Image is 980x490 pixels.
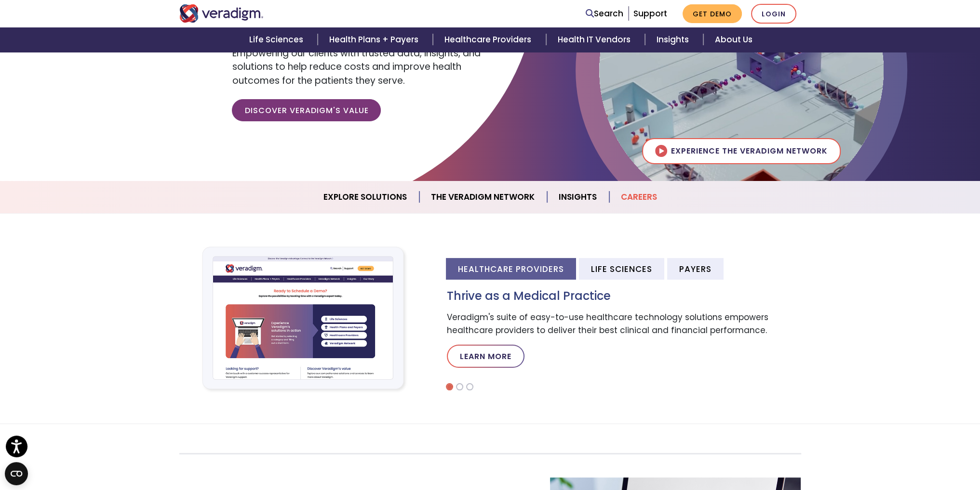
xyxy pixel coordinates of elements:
[5,462,28,485] button: Open CMP widget
[433,27,546,52] a: Healthcare Providers
[645,27,703,52] a: Insights
[683,4,742,23] a: Get Demo
[447,311,801,337] p: Veradigm's suite of easy-to-use healthcare technology solutions empowers healthcare providers to ...
[633,8,667,19] a: Support
[579,258,664,280] li: Life Sciences
[312,185,419,209] a: Explore Solutions
[586,7,623,20] a: Search
[447,345,524,368] a: Learn More
[751,4,796,24] a: Login
[232,47,480,87] span: Empowering our clients with trusted data, insights, and solutions to help reduce costs and improv...
[419,185,547,209] a: The Veradigm Network
[179,4,264,23] img: Veradigm logo
[446,258,576,280] li: Healthcare Providers
[546,27,645,52] a: Health IT Vendors
[447,289,801,303] h3: Thrive as a Medical Practice
[238,27,318,52] a: Life Sciences
[667,258,724,280] li: Payers
[318,27,433,52] a: Health Plans + Payers
[703,27,764,52] a: About Us
[232,99,381,121] a: Discover Veradigm's Value
[547,185,609,209] a: Insights
[609,185,669,209] a: Careers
